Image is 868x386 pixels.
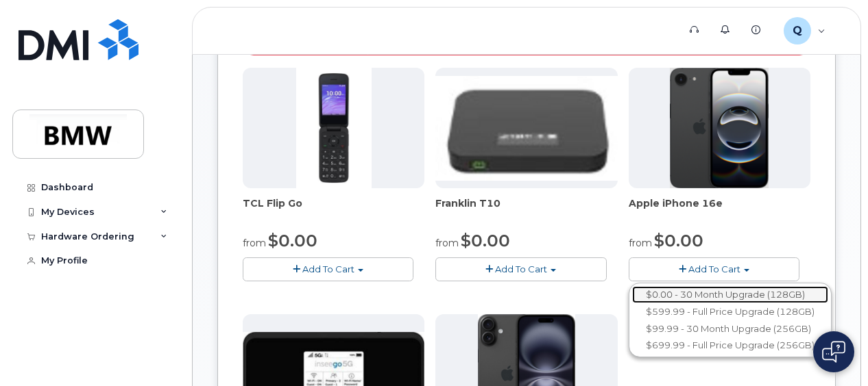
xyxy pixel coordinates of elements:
span: $0.00 [461,231,510,250]
img: TCL_FLIP_MODE.jpg [296,68,372,188]
div: Franklin T10 [435,196,617,224]
button: Add To Cart [629,257,799,281]
div: QT75126 [774,17,835,44]
small: from [435,237,459,249]
a: $99.99 - 30 Month Upgrade (256GB) [632,320,828,337]
button: Add To Cart [435,257,606,281]
div: TCL Flip Go [243,196,424,224]
span: Q [793,23,802,39]
img: iphone16e.png [670,68,769,188]
span: Add To Cart [495,263,547,274]
a: $599.99 - Full Price Upgrade (128GB) [632,303,828,320]
span: Add To Cart [688,263,740,274]
div: Apple iPhone 16e [629,196,810,224]
img: Open chat [822,341,845,363]
small: from [629,237,652,249]
span: $0.00 [654,231,703,250]
span: $0.00 [268,231,317,250]
span: Add To Cart [302,263,354,274]
a: $0.00 - 30 Month Upgrade (128GB) [632,286,828,303]
button: Add To Cart [243,257,413,281]
a: $699.99 - Full Price Upgrade (256GB) [632,337,828,354]
small: from [243,237,266,249]
img: t10.jpg [435,76,617,181]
